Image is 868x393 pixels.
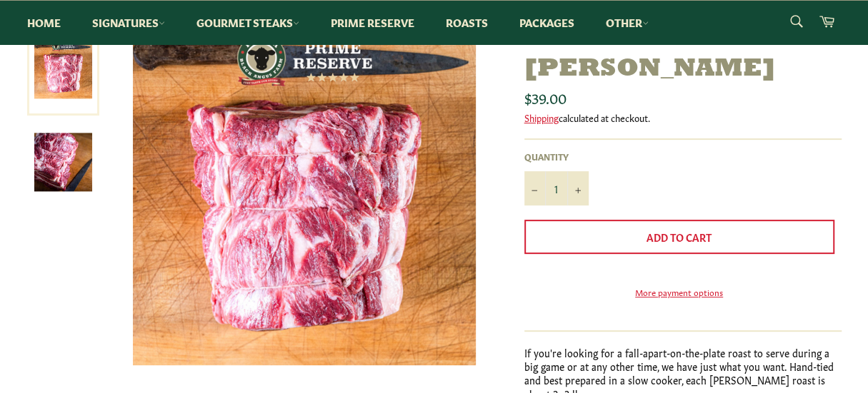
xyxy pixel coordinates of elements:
[647,230,712,244] span: Add to Cart
[524,23,842,84] h1: Prime Reserve [PERSON_NAME]
[182,1,314,44] a: Gourmet Steaks
[316,1,429,44] a: Prime Reserve
[524,150,589,163] label: Quantity
[592,1,663,44] a: Other
[431,1,502,44] a: Roasts
[524,87,567,107] span: $39.00
[505,1,589,44] a: Packages
[34,133,92,191] img: Prime Reserve Chuck Roast
[524,171,546,205] button: Reduce item quantity by one
[133,23,476,365] img: Prime Reserve Chuck Roast
[524,220,834,254] button: Add to Cart
[524,286,834,298] a: More payment options
[13,1,75,44] a: Home
[78,1,179,44] a: Signatures
[567,171,589,205] button: Increase item quantity by one
[524,111,559,124] a: Shipping
[524,111,842,124] div: calculated at checkout.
